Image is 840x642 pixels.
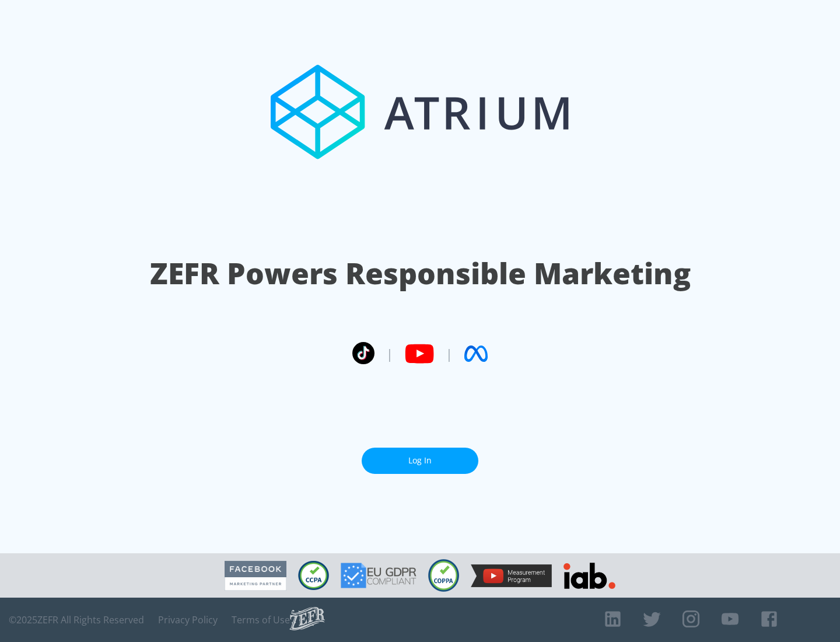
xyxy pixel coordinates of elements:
a: Privacy Policy [158,614,218,626]
img: GDPR Compliant [341,563,416,588]
h1: ZEFR Powers Responsible Marketing [150,253,691,294]
img: COPPA Compliant [428,559,459,592]
a: Log In [362,448,478,474]
img: Facebook Marketing Partner [225,561,286,591]
img: YouTube Measurement Program [471,564,552,587]
a: Terms of Use [232,614,290,626]
img: IAB [563,563,615,589]
span: © 2025 ZEFR All Rights Reserved [9,614,144,626]
img: CCPA Compliant [298,561,329,590]
span: | [446,345,453,362]
span: | [386,345,393,362]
